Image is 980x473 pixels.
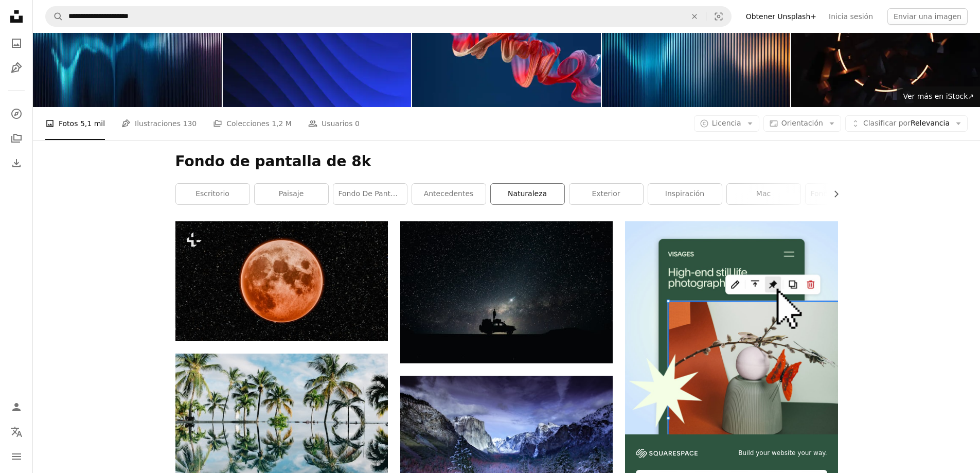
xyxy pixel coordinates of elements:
button: Buscar en Unsplash [46,7,63,26]
button: desplazar lista a la derecha [827,184,838,204]
a: escritorio [176,184,250,204]
a: Reflejo del agua de los cocoteros [175,417,388,426]
a: exterior [569,184,643,204]
a: inspiración [648,184,722,204]
span: 0 [355,118,360,129]
img: Se ve una luna llena en el cielo nocturno [175,221,388,341]
a: Ilustraciones [6,58,27,78]
a: Foto de montañas y árboles [400,442,613,451]
a: Usuarios 0 [308,107,360,140]
a: Historial de descargas [6,153,27,173]
img: file-1723602894256-972c108553a7image [625,221,838,434]
img: Silueta de coche todoterreno [400,221,613,363]
a: Fotos [6,33,27,54]
a: Silueta de coche todoterreno [400,288,613,297]
form: Encuentra imágenes en todo el sitio [45,6,732,27]
a: antecedentes [412,184,486,204]
img: file-1606177908946-d1eed1cbe4f5image [636,449,698,458]
span: 1,2 M [272,118,292,129]
a: naturaleza [491,184,564,204]
a: Se ve una luna llena en el cielo nocturno [175,276,388,286]
a: fondo de pantalla [333,184,407,204]
span: Orientación [781,119,823,127]
button: Idioma [6,422,27,442]
span: 130 [183,118,197,129]
button: Búsqueda visual [706,7,731,26]
button: Enviar una imagen [887,8,968,25]
a: Iniciar sesión / Registrarse [6,397,27,417]
span: Licencia [712,119,741,127]
a: paisaje [255,184,328,204]
span: Relevancia [863,118,950,129]
span: Ver más en iStock ↗ [903,92,974,100]
button: Orientación [763,115,841,132]
a: Inicia sesión [823,8,879,25]
a: Fondo de pantalla de MacBook [806,184,879,204]
span: Build your website your way. [738,449,827,458]
span: Clasificar por [863,119,911,127]
a: Colecciones 1,2 M [213,107,292,140]
button: Borrar [683,7,706,26]
a: Explorar [6,103,27,124]
a: Mac [727,184,800,204]
a: Ilustraciones 130 [121,107,197,140]
a: Colecciones [6,128,27,149]
button: Clasificar porRelevancia [845,115,968,132]
a: Obtener Unsplash+ [740,8,823,25]
h1: Fondo de pantalla de 8k [175,152,838,171]
button: Licencia [694,115,759,132]
a: Ver más en iStock↗ [897,86,980,107]
button: Menú [6,446,27,467]
a: Inicio — Unsplash [6,6,27,29]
